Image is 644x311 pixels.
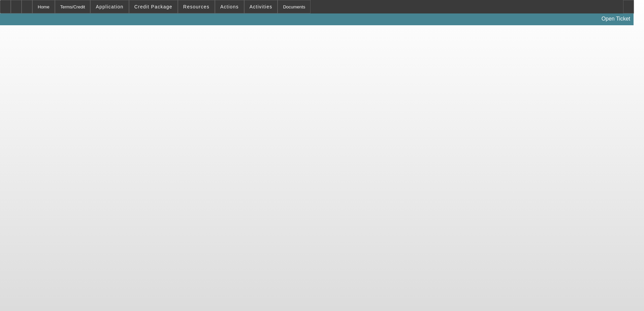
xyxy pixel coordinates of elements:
span: Credit Package [134,4,172,9]
span: Resources [183,4,210,9]
a: Open Ticket [599,13,633,25]
button: Actions [215,0,244,13]
button: Activities [245,0,278,13]
span: Actions [220,4,239,9]
button: Credit Package [129,0,178,13]
button: Application [91,0,128,13]
button: Resources [178,0,215,13]
span: Application [96,4,123,9]
span: Activities [250,4,272,9]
